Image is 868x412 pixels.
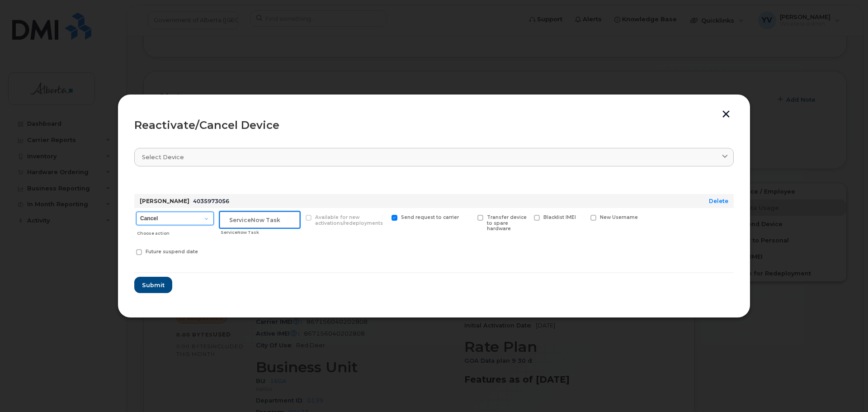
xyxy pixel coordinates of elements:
[401,214,459,220] span: Send request to carrier
[146,249,198,255] span: Future suspend date
[315,214,383,226] span: Available for new activations/redeployments
[580,215,584,219] input: New Username
[142,153,184,161] span: Select device
[467,215,471,219] input: Transfer device to spare hardware
[600,214,638,220] span: New Username
[221,229,300,236] div: ServiceNow Task
[134,120,734,131] div: Reactivate/Cancel Device
[487,214,527,232] span: Transfer device to spare hardware
[709,198,728,204] a: Delete
[295,215,299,219] input: Available for new activations/redeployments
[543,214,576,220] span: Blacklist IMEI
[193,198,229,204] span: 4035973056
[134,277,172,293] button: Submit
[134,148,734,166] a: Select device
[523,215,528,219] input: Blacklist IMEI
[137,226,214,237] div: Choose action
[381,215,385,219] input: Send request to carrier
[220,212,300,228] input: ServiceNow Task
[142,281,165,289] span: Submit
[140,198,189,204] strong: [PERSON_NAME]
